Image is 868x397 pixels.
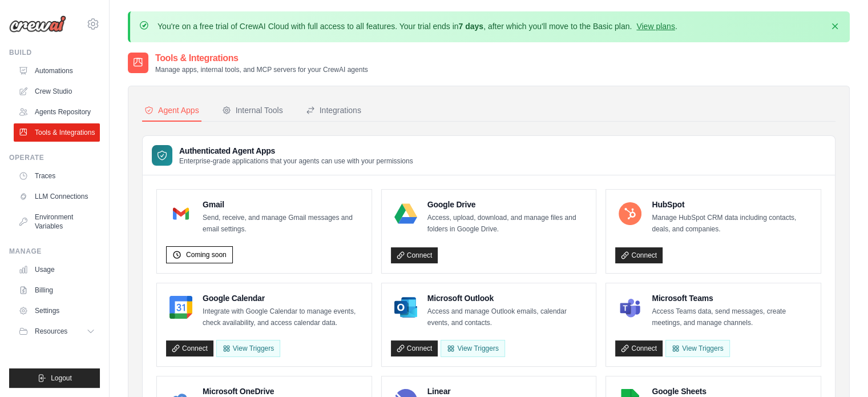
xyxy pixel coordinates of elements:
[665,340,729,357] : View Triggers
[14,281,100,299] a: Billing
[652,306,812,328] p: Access Teams data, send messages, create meetings, and manage channels.
[427,386,587,397] h4: Linear
[144,105,199,116] div: Agent Apps
[619,202,641,225] img: HubSpot Logo
[394,296,417,319] img: Microsoft Outlook Logo
[441,340,504,357] : View Triggers
[203,386,362,397] h4: Microsoft OneDrive
[220,100,285,122] button: Internal Tools
[615,247,663,263] a: Connect
[306,105,361,116] div: Integrations
[203,292,362,304] h4: Google Calendar
[14,187,100,206] a: LLM Connections
[14,103,100,121] a: Agents Repository
[636,22,675,31] a: View plans
[394,202,417,225] img: Google Drive Logo
[14,208,100,235] a: Environment Variables
[304,100,364,122] button: Integrations
[652,199,812,210] h4: HubSpot
[186,250,227,259] span: Coming soon
[155,51,368,65] h2: Tools & Integrations
[652,212,812,235] p: Manage HubSpot CRM data including contacts, deals, and companies.
[615,340,663,356] a: Connect
[35,327,67,336] span: Resources
[619,296,641,319] img: Microsoft Teams Logo
[155,65,368,74] p: Manage apps, internal tools, and MCP servers for your CrewAI agents
[14,167,100,185] a: Traces
[14,82,100,101] a: Crew Studio
[203,199,362,210] h4: Gmail
[391,247,438,263] a: Connect
[203,212,362,235] p: Send, receive, and manage Gmail messages and email settings.
[203,306,362,328] p: Integrate with Google Calendar to manage events, check availability, and access calendar data.
[427,292,587,304] h4: Microsoft Outlook
[14,322,100,340] button: Resources
[14,62,100,80] a: Automations
[652,386,812,397] h4: Google Sheets
[14,123,100,142] a: Tools & Integrations
[427,199,587,210] h4: Google Drive
[9,153,100,162] div: Operate
[179,145,413,157] h3: Authenticated Agent Apps
[216,340,280,357] button: View Triggers
[9,247,100,256] div: Manage
[9,368,100,388] button: Logout
[9,15,66,33] img: Logo
[169,296,192,319] img: Google Calendar Logo
[158,21,677,32] p: You're on a free trial of CrewAI Cloud with full access to all features. Your trial ends in , aft...
[391,340,438,356] a: Connect
[179,157,413,166] p: Enterprise-grade applications that your agents can use with your permissions
[51,374,72,383] span: Logout
[222,105,283,116] div: Internal Tools
[458,22,483,31] strong: 7 days
[9,48,100,57] div: Build
[142,100,201,122] button: Agent Apps
[14,260,100,279] a: Usage
[427,306,587,328] p: Access and manage Outlook emails, calendar events, and contacts.
[169,202,192,225] img: Gmail Logo
[427,212,587,235] p: Access, upload, download, and manage files and folders in Google Drive.
[166,340,213,356] a: Connect
[14,302,100,320] a: Settings
[652,292,812,304] h4: Microsoft Teams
